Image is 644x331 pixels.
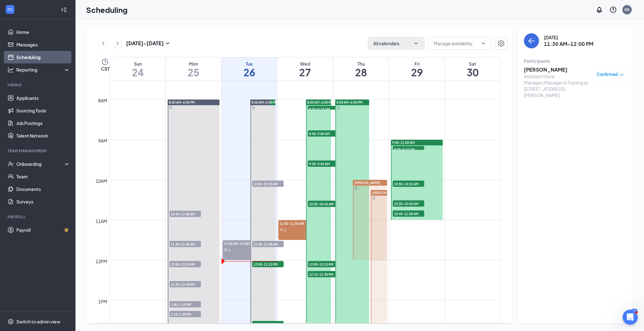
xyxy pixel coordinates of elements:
[308,106,339,112] span: 8:00-8:15 AM
[623,310,638,325] iframe: Intercom live chat
[110,57,165,81] a: August 24, 2025
[596,6,603,14] svg: Notifications
[393,210,424,217] span: 10:45-11:00 AM
[544,41,593,47] h3: 11:30 AM-12:00 PM
[229,248,230,252] span: 1
[597,71,618,78] span: Confirmed
[16,104,70,117] a: Sourcing Tools
[86,4,128,15] h1: Scheduling
[354,181,380,185] span: [PERSON_NAME]
[333,57,389,81] a: August 28, 2025
[97,298,108,305] div: 1pm
[528,37,535,45] svg: ArrowLeft
[16,129,70,142] a: Talent Network
[336,100,363,105] span: 8:00 AM-6:00 PM
[16,161,65,167] div: Onboarding
[169,311,201,317] span: 1:15-1:30 PM
[307,100,333,105] span: 8:00 AM-6:00 PM
[308,130,339,137] span: 8:45-9:00 AM
[169,211,201,217] span: 10:45-11:00 AM
[169,100,195,105] span: 8:00 AM-6:00 PM
[101,58,109,66] svg: Clock
[393,146,424,152] span: 9:00-9:15 AM
[16,318,60,325] div: Switch to admin view
[389,61,445,67] div: Fri
[8,214,69,220] div: Payroll
[308,271,339,277] span: 12:15-12:30 PM
[277,57,333,81] a: August 27, 2025
[392,140,415,145] span: 9:00-11:00 AM
[224,248,228,252] svg: User
[308,160,339,167] span: 9:30-9:45 AM
[445,67,500,78] h1: 30
[609,6,617,14] svg: QuestionInfo
[252,106,255,109] svg: Sync
[252,261,284,267] span: 12:00-12:15 PM
[169,301,201,307] span: 1:00-1:15 PM
[222,61,277,67] div: Tue
[277,61,333,67] div: Wed
[61,7,67,13] svg: Collapse
[544,34,593,41] div: [DATE]
[16,224,70,236] a: PayrollCrown
[8,161,14,167] svg: UserCheck
[308,261,339,267] span: 12:00-12:15 PM
[16,183,70,195] a: Documents
[252,181,284,187] span: 10:00-10:15 AM
[389,67,445,78] h1: 29
[252,321,284,327] span: 1:30-1:45 PM
[16,195,70,208] a: Surveys
[625,7,630,12] div: KK
[413,40,419,46] svg: ChevronDown
[8,67,14,73] svg: Analysis
[481,41,486,46] svg: ChevronDown
[524,58,627,64] div: Participants
[524,66,590,73] h3: [PERSON_NAME]
[166,67,221,78] h1: 25
[308,201,339,207] span: 10:30-10:45 AM
[497,40,505,47] svg: Settings
[166,57,221,81] a: August 25, 2025
[94,258,108,265] div: 12pm
[169,106,172,109] svg: Sync
[631,309,638,314] div: 30
[524,33,539,48] button: back-button
[94,177,108,184] div: 10am
[97,137,108,144] div: 9am
[110,61,165,67] div: Sun
[94,218,108,225] div: 11am
[222,57,277,81] a: August 26, 2025
[333,67,389,78] h1: 28
[524,73,590,98] div: Assistant Store Manager/Manager in Training at [STREET_ADDRESS][PERSON_NAME]
[16,51,70,63] a: Scheduling
[114,40,121,47] svg: ChevronRight
[169,241,201,247] span: 11:30-11:45 AM
[389,57,445,81] a: August 29, 2025
[278,220,310,226] span: 11:00-11:30 AM
[16,92,70,104] a: Applicants
[110,67,165,78] h1: 24
[113,39,122,48] button: ChevronRight
[169,281,201,287] span: 12:30-12:45 PM
[445,57,500,81] a: August 30, 2025
[126,40,164,47] h3: [DATE] - [DATE]
[97,97,108,104] div: 8am
[372,197,375,200] svg: Sync
[354,187,358,190] svg: Sync
[100,40,106,47] svg: ChevronLeft
[8,82,69,88] div: Hiring
[223,240,254,247] span: 11:30 AM-12:00 PM
[16,170,70,183] a: Team
[495,37,508,50] button: Settings
[16,38,70,51] a: Messages
[337,106,340,109] svg: Sync
[98,39,108,48] button: ChevronLeft
[16,67,70,73] div: Reporting
[280,228,283,232] svg: User
[222,67,277,78] h1: 26
[393,200,424,207] span: 10:30-10:45 AM
[284,228,286,232] span: 1
[252,241,284,247] span: 11:30-11:45 AM
[434,40,478,47] input: Manage availability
